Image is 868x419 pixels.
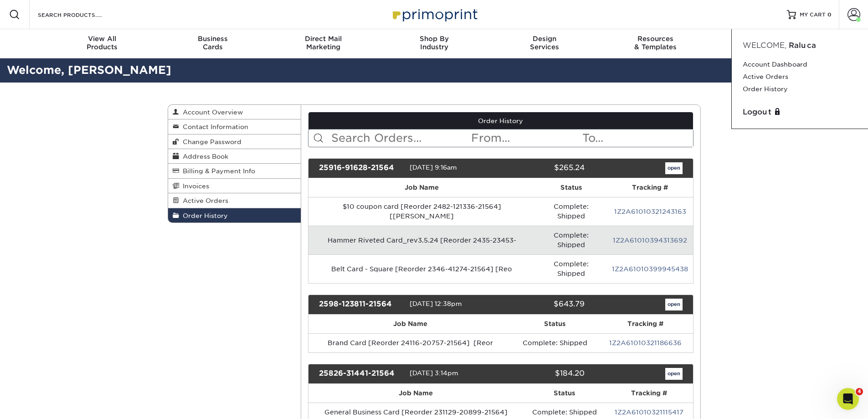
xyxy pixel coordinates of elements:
[179,123,248,130] span: Contact Information
[535,226,607,254] td: Complete: Shipped
[179,109,243,116] span: Account Overview
[268,35,379,51] div: Marketing
[607,178,693,197] th: Tracking #
[600,35,711,43] span: Resources
[665,368,683,380] a: open
[168,179,301,193] a: Invoices
[581,129,693,147] input: To...
[615,409,683,416] a: 1Z2A61010321115417
[179,138,241,145] span: Change Password
[711,29,822,58] a: Contact& Support
[308,384,523,403] th: Job Name
[743,41,786,50] span: Welcome,
[308,315,512,333] th: Job Name
[512,333,598,352] td: Complete: Shipped
[157,29,268,58] a: BusinessCards
[489,35,600,43] span: Design
[268,35,379,43] span: Direct Mail
[410,369,458,377] span: [DATE] 3:14pm
[837,388,859,410] iframe: Intercom live chat
[308,197,535,226] td: $10 coupon card [Reorder 2482-121336-21564] [[PERSON_NAME]
[609,339,682,347] a: 1Z2A61010321186636
[330,129,470,147] input: Search Orders...
[535,197,607,226] td: Complete: Shipped
[37,9,126,20] input: SEARCH PRODUCTS.....
[157,35,268,43] span: Business
[308,254,535,283] td: Belt Card - Square [Reorder 2346-41274-21564] [Reo
[613,237,687,244] a: 1Z2A61010394313692
[308,112,693,129] a: Order History
[268,29,379,58] a: Direct MailMarketing
[470,129,581,147] input: From...
[494,299,591,310] div: $643.79
[489,35,600,51] div: Services
[512,315,598,333] th: Status
[168,134,301,149] a: Change Password
[600,29,711,58] a: Resources& Templates
[179,182,209,190] span: Invoices
[308,178,535,197] th: Job Name
[856,388,863,395] span: 4
[47,29,158,58] a: View AllProducts
[743,71,857,83] a: Active Orders
[179,197,228,204] span: Active Orders
[535,178,607,197] th: Status
[665,162,683,174] a: open
[168,164,301,178] a: Billing & Payment Info
[47,35,158,51] div: Products
[168,119,301,134] a: Contact Information
[789,41,816,50] span: Raluca
[308,333,512,352] td: Brand Card [Reorder 24116-20757-21564] [Reor
[168,149,301,164] a: Address Book
[168,193,301,208] a: Active Orders
[600,35,711,51] div: & Templates
[711,35,822,43] span: Contact
[827,11,832,18] span: 0
[179,212,228,219] span: Order History
[179,153,228,160] span: Address Book
[535,254,607,283] td: Complete: Shipped
[743,58,857,71] a: Account Dashboard
[614,208,686,215] a: 1Z2A61010321243163
[308,226,535,254] td: Hammer Riveted Card_rev3.5.24 [Reorder 2435-23453-
[312,368,410,380] div: 25826-31441-21564
[312,299,410,310] div: 2598-123811-21564
[665,299,683,310] a: open
[494,162,591,174] div: $265.24
[598,315,693,333] th: Tracking #
[494,368,591,380] div: $184.20
[523,384,606,403] th: Status
[179,167,255,175] span: Billing & Payment Info
[410,300,462,307] span: [DATE] 12:38pm
[312,162,410,174] div: 25916-91628-21564
[612,265,688,273] a: 1Z2A61010399945438
[379,35,489,43] span: Shop By
[168,105,301,119] a: Account Overview
[410,164,457,171] span: [DATE] 9:16am
[606,384,693,403] th: Tracking #
[800,11,826,19] span: MY CART
[389,5,480,24] img: Primoprint
[168,208,301,222] a: Order History
[379,29,489,58] a: Shop ByIndustry
[743,107,857,118] a: Logout
[47,35,158,43] span: View All
[489,29,600,58] a: DesignServices
[743,83,857,95] a: Order History
[379,35,489,51] div: Industry
[711,35,822,51] div: & Support
[157,35,268,51] div: Cards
